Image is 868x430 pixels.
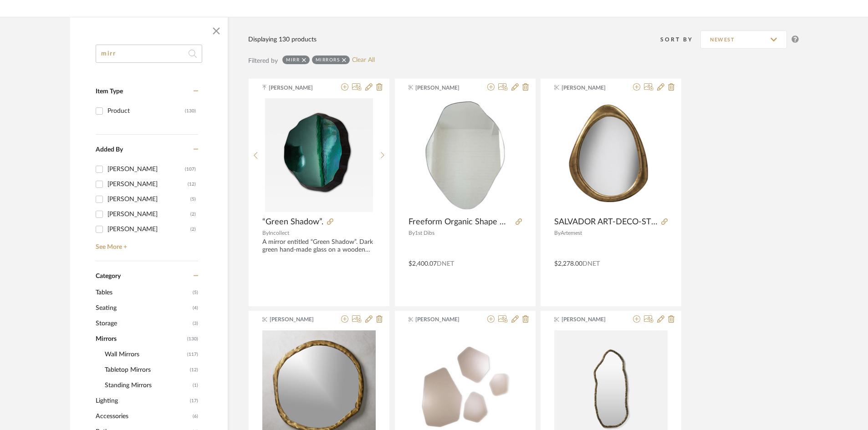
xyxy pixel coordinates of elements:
span: (4) [193,301,198,315]
span: $2,278.00 [554,261,582,267]
span: Tables [96,285,190,300]
div: [PERSON_NAME] [107,177,188,192]
span: [PERSON_NAME] [269,84,326,92]
div: (2) [190,222,196,237]
a: See More + [93,237,198,251]
div: [PERSON_NAME] [107,192,190,207]
span: Artemest [561,230,582,236]
span: Standing Mirrors [105,378,190,393]
span: Item Type [96,88,123,95]
div: (2) [190,207,196,222]
span: [PERSON_NAME] [270,315,327,324]
span: Storage [96,316,190,331]
span: Seating [96,300,190,316]
span: Tabletop Mirrors [105,362,188,378]
div: [PERSON_NAME] [107,207,190,222]
div: (107) [185,162,196,177]
img: Freeform Organic Shape Mirror with Bronze Patina Frame - B [408,99,522,212]
span: By [408,230,415,236]
span: By [554,230,561,236]
a: Clear All [352,56,375,64]
span: (117) [187,347,198,362]
span: Wall Mirrors [105,347,185,362]
span: (3) [193,316,198,331]
span: 1st Dibs [415,230,434,236]
span: Mirrors [96,331,185,347]
div: 0 [554,98,668,212]
span: DNET [437,261,454,267]
div: Filtered by [248,56,278,66]
div: Product [107,104,185,118]
div: (12) [188,177,196,192]
div: [PERSON_NAME] [107,162,185,177]
span: (17) [190,394,198,408]
span: (1) [193,378,198,393]
div: mirr [286,57,300,63]
span: (6) [193,409,198,424]
div: A mirror entitled “Green Shadow”. Dark green hand-made glass on a wooden structure with copper le... [262,238,376,254]
span: (5) [193,285,198,300]
div: Sort By [660,35,700,44]
span: By [262,230,269,236]
div: [PERSON_NAME] [107,222,190,237]
img: “Green Shadow”. [265,98,373,212]
span: $2,400.07 [408,261,437,267]
span: “Green Shadow”. [262,217,323,227]
img: SALVADOR ART-DECO-STYLE GOLD-LEAF WOODEN WALL MIRROR [554,99,668,212]
span: Added By [96,147,123,153]
span: [PERSON_NAME] [562,315,619,324]
button: Close [207,22,225,40]
span: [PERSON_NAME] [562,84,619,92]
span: [PERSON_NAME] [415,84,473,92]
span: SALVADOR ART-DECO-STYLE GOLD-LEAF WOODEN WALL MIRROR [554,217,658,227]
div: Mirrors [316,57,340,63]
div: Displaying 130 products [248,35,317,45]
span: (130) [187,332,198,346]
div: (5) [190,192,196,207]
span: Lighting [96,393,188,409]
input: Search within 130 results [96,45,202,63]
span: (12) [190,363,198,377]
span: Accessories [96,409,190,424]
div: (130) [185,104,196,118]
span: Freeform Organic Shape Mirror with Bronze Patina Frame - B [408,217,512,227]
span: Category [96,273,121,280]
span: DNET [582,261,600,267]
span: Incollect [269,230,289,236]
span: [PERSON_NAME] [415,315,473,324]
